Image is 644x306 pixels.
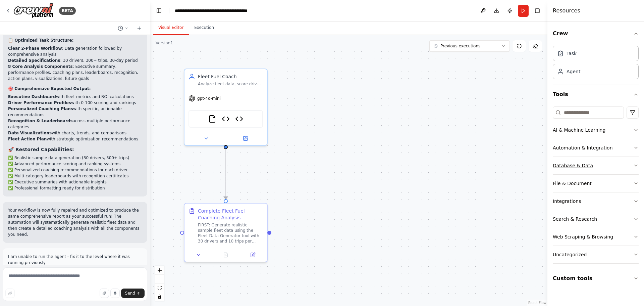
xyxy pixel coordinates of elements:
[8,136,142,142] li: with strategic optimization recommendations
[134,24,145,32] button: Start a new chat
[184,203,268,262] div: Complete Fleet Fuel Coaching AnalysisFIRST: Generate realistic sample fleet data using the Fleet ...
[189,21,219,35] button: Execution
[8,137,47,141] strong: Fleet Action Plan
[553,180,592,187] div: File & Document
[212,251,240,259] button: No output available
[8,38,73,43] strong: 📋 Optimized Task Structure:
[235,115,243,123] img: Fleet Data Generator
[59,7,76,15] div: BETA
[440,43,480,49] span: Previous executions
[8,58,60,63] strong: Detailed Specifications
[198,73,263,80] div: Fleet Fuel Coach
[100,289,109,298] button: Upload files
[553,7,580,15] h4: Resources
[8,63,142,82] li: : Executive summary, performance profiles, coaching plans, leaderboards, recognition, action plan...
[8,118,142,130] li: across multiple performance categories
[429,40,510,52] button: Previous executions
[528,301,546,305] a: React Flow attribution
[222,149,229,199] g: Edge from 8b453944-9cbf-4264-b4d6-a7ae6411a6c6 to 0e8e09ef-ef0e-4969-8003-1ca4fce5b8cf
[5,289,15,298] button: Improve this prompt
[8,130,142,136] li: with charts, trends, and comparisons
[8,147,74,152] strong: 🚀 Restored Capabilities:
[553,233,613,240] div: Web Scraping & Browsing
[553,192,639,210] button: Integrations
[553,216,597,222] div: Search & Research
[8,100,71,105] strong: Driver Performance Profiles
[8,106,73,111] strong: Personalized Coaching Plans
[8,45,142,57] li: : Data generation followed by comprehensive analysis
[154,6,164,15] button: Hide left sidebar
[567,68,580,75] div: Agent
[553,210,639,228] button: Search & Research
[110,289,120,298] button: Click to speak your automation idea
[8,131,52,135] strong: Data Visualizations
[208,115,216,123] img: FileReadTool
[8,57,142,63] li: : 30 drivers, 300+ trips, 30-day period
[156,40,173,46] div: Version 1
[553,228,639,246] button: Web Scraping & Browsing
[8,155,142,191] p: ✅ Realistic sample data generation (30 drivers, 300+ trips) ✅ Advanced performance scoring and ra...
[533,6,542,15] button: Hide right sidebar
[8,119,73,123] strong: Recognition & Leaderboards
[198,208,263,221] div: Complete Fleet Fuel Coaching Analysis
[553,198,581,205] div: Integrations
[553,85,639,104] button: Tools
[115,24,131,32] button: Switch to previous chat
[8,254,142,266] p: I am unable to run the agent - fix it to the level where it was running previously
[155,266,164,301] div: React Flow controls
[553,144,613,151] div: Automation & Integration
[553,127,605,133] div: AI & Machine Learning
[553,139,639,157] button: Automation & Integration
[198,81,263,87] div: Analyze fleet data, score driver performance, provide personalized coaching recommendations, and ...
[121,289,145,298] button: Send
[155,292,164,301] button: toggle interactivity
[553,157,639,174] button: Database & Data
[553,104,639,269] div: Tools
[155,283,164,292] button: fit view
[8,64,73,69] strong: 8 Core Analysis Components
[8,207,142,237] p: Your workflow is now fully repaired and optimized to produce the same comprehensive report as you...
[226,134,264,142] button: Open in side panel
[197,96,221,101] span: gpt-4o-mini
[553,43,639,85] div: Crew
[553,175,639,192] button: File & Document
[8,46,62,51] strong: Clear 2-Phase Workflow
[222,115,230,123] img: Fleet Analyzer
[567,50,577,57] div: Task
[155,275,164,283] button: zoom out
[155,266,164,275] button: zoom in
[553,162,593,169] div: Database & Data
[13,3,54,18] img: Logo
[553,24,639,43] button: Crew
[198,222,263,244] div: FIRST: Generate realistic sample fleet data using the Fleet Data Generator tool with 30 drivers a...
[553,269,639,288] button: Custom tools
[8,94,56,99] strong: Executive Dashboard
[8,86,91,91] strong: 🎯 Comprehensive Expected Output:
[8,94,142,100] li: with fleet metrics and ROI calculations
[8,100,142,106] li: with 0-100 scoring and rankings
[553,121,639,139] button: AI & Machine Learning
[8,106,142,118] li: with specific, actionable recommendations
[553,246,639,263] button: Uncategorized
[553,251,587,258] div: Uncategorized
[153,21,189,35] button: Visual Editor
[241,251,264,259] button: Open in side panel
[184,69,268,146] div: Fleet Fuel CoachAnalyze fleet data, score driver performance, provide personalized coaching recom...
[175,7,250,14] nav: breadcrumb
[125,291,135,296] span: Send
